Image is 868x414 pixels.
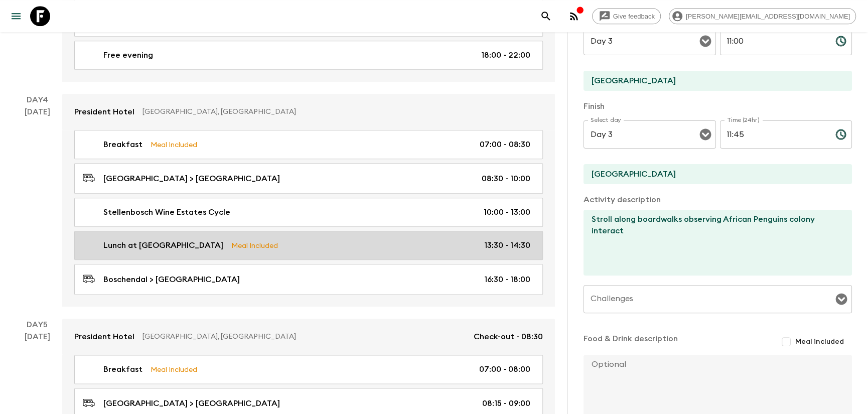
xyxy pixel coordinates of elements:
[12,319,62,331] p: Day 5
[151,139,197,150] p: Meal Included
[103,273,240,286] p: Boschendal > [GEOGRAPHIC_DATA]
[584,100,852,112] p: Finish
[608,13,660,20] span: Give feedback
[103,173,280,185] p: [GEOGRAPHIC_DATA] > [GEOGRAPHIC_DATA]
[482,173,530,185] p: 08:30 - 10:00
[103,397,280,409] p: [GEOGRAPHIC_DATA] > [GEOGRAPHIC_DATA]
[727,116,760,124] label: Time (24hr)
[584,194,852,206] p: Activity description
[103,139,142,151] p: Breakfast
[151,364,197,375] p: Meal Included
[74,331,134,343] p: President Hotel
[584,333,678,351] p: Food & Drink description
[103,49,153,61] p: Free evening
[584,71,844,91] input: Start Location
[834,292,848,306] button: Open
[669,8,856,24] div: [PERSON_NAME][EMAIL_ADDRESS][DOMAIN_NAME]
[720,27,827,55] input: hh:mm
[74,264,543,295] a: Boschendal > [GEOGRAPHIC_DATA]16:30 - 18:00
[831,124,851,145] button: Choose time, selected time is 11:45 AM
[592,8,661,24] a: Give feedback
[74,130,543,159] a: BreakfastMeal Included07:00 - 08:30
[591,116,621,124] label: Select day
[698,34,712,48] button: Open
[536,6,556,26] button: search adventures
[231,240,278,251] p: Meal Included
[484,206,530,218] p: 10:00 - 13:00
[484,273,530,286] p: 16:30 - 18:00
[62,319,555,355] a: President Hotel[GEOGRAPHIC_DATA], [GEOGRAPHIC_DATA]Check-out - 08:30
[74,198,543,227] a: Stellenbosch Wine Estates Cycle10:00 - 13:00
[680,13,855,20] span: [PERSON_NAME][EMAIL_ADDRESS][DOMAIN_NAME]
[831,31,851,51] button: Choose time, selected time is 11:00 AM
[62,94,555,130] a: President Hotel[GEOGRAPHIC_DATA], [GEOGRAPHIC_DATA]
[12,94,62,106] p: Day 4
[584,210,844,275] textarea: Stroll along boardwalks observing African Penguins colony interact
[103,239,223,251] p: Lunch at [GEOGRAPHIC_DATA]
[74,355,543,384] a: BreakfastMeal Included07:00 - 08:00
[698,127,712,142] button: Open
[25,106,50,307] div: [DATE]
[74,231,543,260] a: Lunch at [GEOGRAPHIC_DATA]Meal Included13:30 - 14:30
[720,120,827,149] input: hh:mm
[481,49,530,61] p: 18:00 - 22:00
[142,107,535,117] p: [GEOGRAPHIC_DATA], [GEOGRAPHIC_DATA]
[103,206,230,218] p: Stellenbosch Wine Estates Cycle
[103,363,142,375] p: Breakfast
[484,239,530,251] p: 13:30 - 14:30
[142,332,466,342] p: [GEOGRAPHIC_DATA], [GEOGRAPHIC_DATA]
[74,163,543,194] a: [GEOGRAPHIC_DATA] > [GEOGRAPHIC_DATA]08:30 - 10:00
[482,397,530,409] p: 08:15 - 09:00
[480,139,530,151] p: 07:00 - 08:30
[584,164,844,184] input: End Location (leave blank if same as Start)
[474,331,543,343] p: Check-out - 08:30
[74,41,543,70] a: Free evening18:00 - 22:00
[6,6,26,26] button: menu
[74,106,134,118] p: President Hotel
[795,337,844,347] span: Meal included
[479,363,530,375] p: 07:00 - 08:00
